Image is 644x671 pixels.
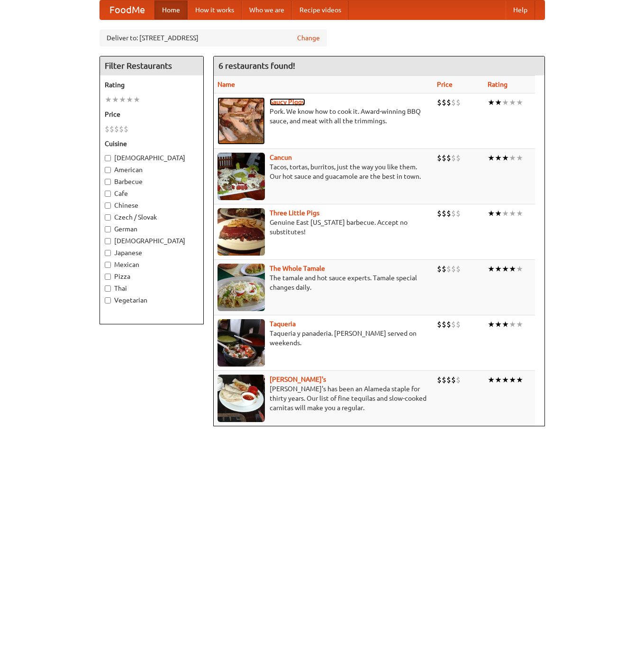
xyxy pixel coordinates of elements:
[509,208,516,219] li: ★
[270,98,305,106] a: Saucy Piggy
[495,319,502,330] li: ★
[456,319,461,330] li: $
[105,191,111,197] input: Cafe
[488,375,495,385] li: ★
[502,97,509,108] li: ★
[119,124,124,134] li: $
[437,375,442,385] li: $
[112,94,119,105] li: ★
[105,260,199,269] label: Mexican
[242,0,292,19] a: Who we are
[105,224,199,234] label: German
[105,297,111,303] input: Vegetarian
[218,264,265,311] img: wholetamale.jpg
[105,189,199,198] label: Cafe
[502,264,509,274] li: ★
[105,284,199,293] label: Thai
[502,319,509,330] li: ★
[516,208,523,219] li: ★
[105,295,199,305] label: Vegetarian
[506,0,535,19] a: Help
[495,208,502,219] li: ★
[451,97,456,108] li: $
[437,81,453,88] a: Price
[456,375,461,385] li: $
[218,153,265,200] img: cancun.jpg
[446,319,451,330] li: $
[495,375,502,385] li: ★
[105,250,111,256] input: Japanese
[516,153,523,163] li: ★
[495,97,502,108] li: ★
[114,124,119,134] li: $
[105,124,109,134] li: $
[105,202,111,209] input: Chinese
[105,214,111,221] input: Czech / Slovak
[270,265,325,272] a: The Whole Tamale
[154,0,188,19] a: Home
[270,154,292,161] a: Cancun
[105,201,199,210] label: Chinese
[437,153,442,163] li: $
[502,208,509,219] li: ★
[442,208,446,219] li: $
[218,81,235,88] a: Name
[105,139,199,148] h5: Cuisine
[451,264,456,274] li: $
[488,264,495,274] li: ★
[516,375,523,385] li: ★
[495,153,502,163] li: ★
[516,97,523,108] li: ★
[442,319,446,330] li: $
[105,212,199,222] label: Czech / Slovak
[218,218,429,237] p: Genuine East [US_STATE] barbecue. Accept no substitutes!
[105,274,111,280] input: Pizza
[456,208,461,219] li: $
[109,124,114,134] li: $
[105,155,111,161] input: [DEMOGRAPHIC_DATA]
[509,375,516,385] li: ★
[488,97,495,108] li: ★
[509,319,516,330] li: ★
[516,264,523,274] li: ★
[270,209,319,217] a: Three Little Pigs
[442,264,446,274] li: $
[188,0,242,19] a: How it works
[446,208,451,219] li: $
[105,179,111,185] input: Barbecue
[218,208,265,256] img: littlepigs.jpg
[100,29,327,46] div: Deliver to: [STREET_ADDRESS]
[105,262,111,268] input: Mexican
[442,97,446,108] li: $
[124,124,128,134] li: $
[451,375,456,385] li: $
[516,319,523,330] li: ★
[105,285,111,292] input: Thai
[218,61,295,70] ng-pluralize: 6 restaurants found!
[502,375,509,385] li: ★
[105,248,199,257] label: Japanese
[105,238,111,244] input: [DEMOGRAPHIC_DATA]
[437,319,442,330] li: $
[446,375,451,385] li: $
[105,167,111,173] input: American
[105,165,199,175] label: American
[446,97,451,108] li: $
[456,264,461,274] li: $
[446,264,451,274] li: $
[451,208,456,219] li: $
[105,80,199,90] h5: Rating
[270,376,326,383] a: [PERSON_NAME]'s
[218,97,265,145] img: saucy.jpg
[488,319,495,330] li: ★
[105,153,199,163] label: [DEMOGRAPHIC_DATA]
[126,94,133,105] li: ★
[270,320,296,328] b: Taqueria
[488,81,508,88] a: Rating
[297,33,320,43] a: Change
[218,273,429,292] p: The tamale and hot sauce experts. Tamale special changes daily.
